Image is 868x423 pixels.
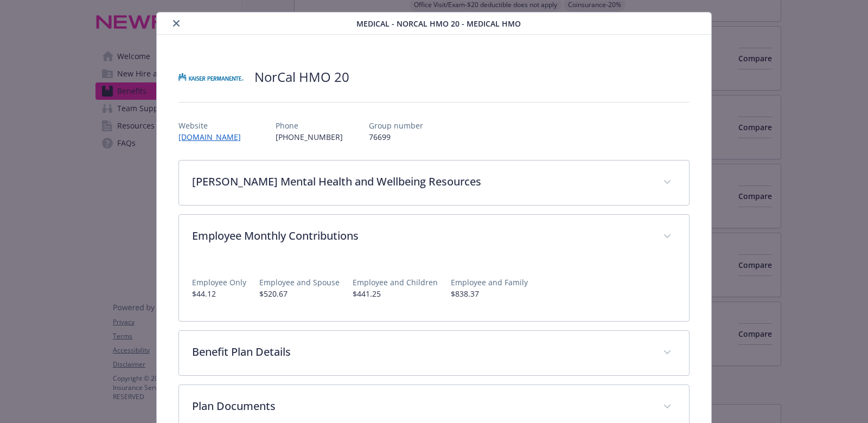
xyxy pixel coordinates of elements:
p: [PERSON_NAME] Mental Health and Wellbeing Resources [192,174,650,190]
p: Employee Monthly Contributions [192,228,650,244]
p: $520.67 [259,288,340,299]
div: Employee Monthly Contributions [179,259,689,321]
p: Employee Only [192,277,246,288]
p: $441.25 [353,288,438,299]
p: $44.12 [192,288,246,299]
p: Plan Documents [192,398,650,414]
p: Benefit Plan Details [192,344,650,360]
p: Website [178,120,250,131]
a: [DOMAIN_NAME] [178,132,250,142]
p: Employee and Family [451,277,528,288]
img: Kaiser Permanente Insurance Company [178,61,244,93]
div: Benefit Plan Details [179,331,689,375]
p: $838.37 [451,288,528,299]
p: Phone [276,120,343,131]
div: [PERSON_NAME] Mental Health and Wellbeing Resources [179,161,689,205]
p: Group number [369,120,423,131]
h2: NorCal HMO 20 [254,68,349,86]
div: Employee Monthly Contributions [179,215,689,259]
button: close [170,17,183,30]
p: Employee and Children [353,277,438,288]
p: Employee and Spouse [259,277,340,288]
p: 76699 [369,131,423,143]
p: [PHONE_NUMBER] [276,131,343,143]
span: Medical - NorCal HMO 20 - Medical HMO [356,18,521,29]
